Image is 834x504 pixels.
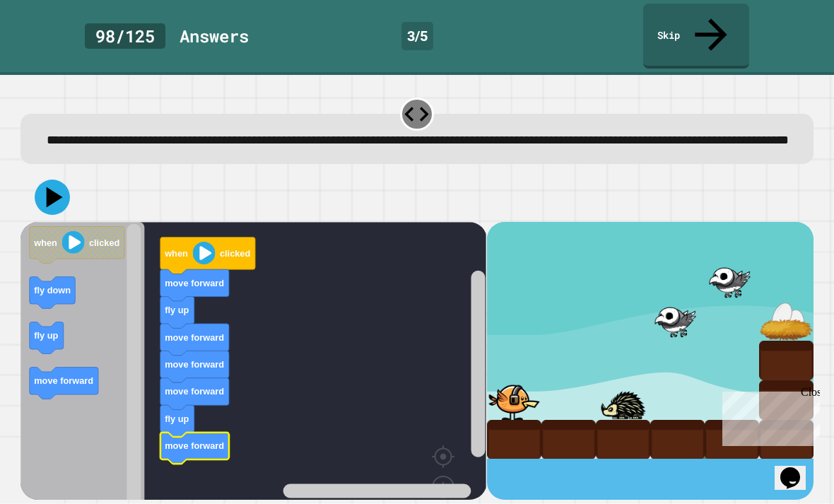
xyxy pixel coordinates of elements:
[35,330,59,341] text: fly up
[6,6,98,90] div: Chat with us now!Close
[717,386,820,446] iframe: chat widget
[165,305,189,315] text: fly up
[165,248,189,259] text: when
[775,447,820,490] iframe: chat widget
[401,22,433,50] div: 3 / 5
[165,440,225,451] text: move forward
[85,23,165,49] div: 98 / 125
[89,237,119,247] text: clicked
[20,222,486,500] div: Blockly Workspace
[34,237,58,247] text: when
[165,414,189,424] text: fly up
[165,359,225,370] text: move forward
[35,375,94,386] text: move forward
[165,332,225,342] text: move forward
[165,278,225,288] text: move forward
[35,285,71,295] text: fly down
[180,23,249,49] div: Answer s
[643,4,749,69] a: Skip
[220,248,250,259] text: clicked
[165,386,225,397] text: move forward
